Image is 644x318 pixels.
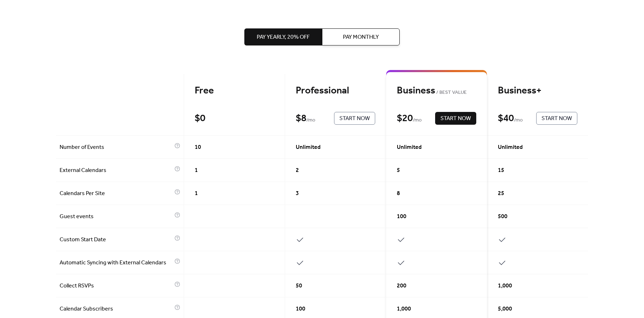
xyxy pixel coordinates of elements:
[536,112,577,125] button: Start Now
[195,143,201,152] span: 10
[397,112,413,125] div: $ 20
[60,143,173,152] span: Number of Events
[296,166,299,175] span: 2
[60,236,173,244] span: Custom Start Date
[498,282,512,290] span: 1,000
[296,282,302,290] span: 50
[339,114,370,123] span: Start Now
[397,282,406,290] span: 200
[296,143,321,152] span: Unlimited
[60,305,173,313] span: Calendar Subscribers
[60,212,173,221] span: Guest events
[60,282,173,290] span: Collect RSVPs
[296,85,375,97] div: Professional
[60,259,173,267] span: Automatic Syncing with External Calendars
[435,88,467,97] span: BEST VALUE
[498,85,577,97] div: Business+
[498,189,504,198] span: 25
[397,212,406,221] span: 100
[343,33,379,42] span: Pay Monthly
[195,85,274,97] div: Free
[435,112,476,125] button: Start Now
[195,112,205,125] div: $ 0
[498,112,514,125] div: $ 40
[296,305,305,313] span: 100
[244,28,322,45] button: Pay Yearly, 20% off
[306,116,315,125] span: / mo
[257,33,310,42] span: Pay Yearly, 20% off
[195,189,198,198] span: 1
[397,166,400,175] span: 5
[397,189,400,198] span: 8
[334,112,375,125] button: Start Now
[195,166,198,175] span: 1
[498,305,512,313] span: 5,000
[296,189,299,198] span: 3
[60,166,173,175] span: External Calendars
[542,114,572,123] span: Start Now
[397,305,411,313] span: 1,000
[296,112,306,125] div: $ 8
[413,116,422,125] span: / mo
[498,212,507,221] span: 500
[440,114,471,123] span: Start Now
[498,143,523,152] span: Unlimited
[397,85,476,97] div: Business
[498,166,504,175] span: 15
[60,189,173,198] span: Calendars Per Site
[322,28,400,45] button: Pay Monthly
[397,143,422,152] span: Unlimited
[514,116,523,125] span: / mo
